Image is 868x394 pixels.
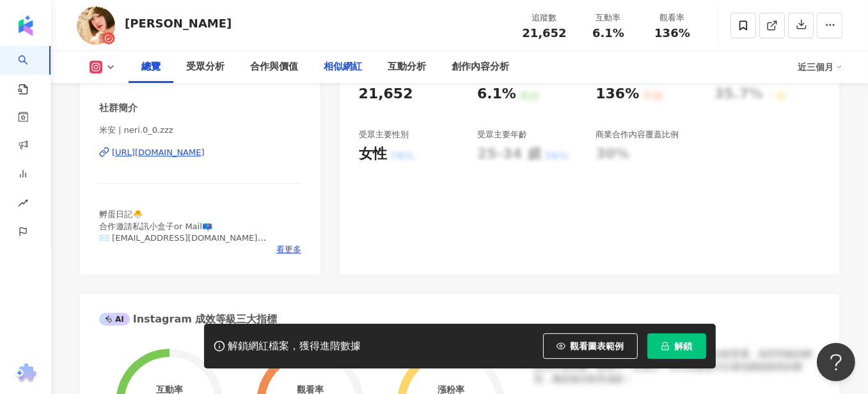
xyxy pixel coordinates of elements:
[77,6,115,45] img: KOL Avatar
[13,363,38,384] img: chrome extension
[522,26,566,40] span: 21,652
[324,59,362,75] div: 相似網紅
[452,59,509,75] div: 創作內容分析
[359,84,413,104] div: 21,652
[18,190,28,219] span: rise
[99,313,130,326] div: AI
[99,312,277,326] div: Instagram 成效等級三大指標
[112,147,205,158] div: [URL][DOMAIN_NAME]
[99,102,138,115] div: 社群簡介
[250,59,298,75] div: 合作與價值
[99,125,301,136] span: 米安 | neri.0_0.zzz
[592,27,624,40] span: 6.1%
[675,341,693,351] span: 解鎖
[477,129,527,140] div: 受眾主要年齡
[99,209,266,266] span: 孵蛋日記🐣 合作邀請私訊小盒子or Mail📪 ✉️ [EMAIL_ADDRESS][DOMAIN_NAME] - @mulu.0_0.milu33 姆路日常🐶
[647,333,706,359] button: 解鎖
[571,341,624,351] span: 觀看圖表範例
[654,27,690,40] span: 136%
[141,59,161,75] div: 總覽
[520,11,569,24] div: 追蹤數
[661,342,670,351] span: lock
[798,57,842,77] div: 近三個月
[359,129,409,140] div: 受眾主要性別
[477,84,516,104] div: 6.1%
[584,11,633,24] div: 互動率
[186,59,225,75] div: 受眾分析
[543,333,638,359] button: 觀看圖表範例
[99,147,301,158] a: [URL][DOMAIN_NAME]
[596,84,639,104] div: 136%
[359,144,387,164] div: 女性
[596,129,679,140] div: 商業合作內容覆蓋比例
[648,11,697,24] div: 觀看率
[276,244,301,255] span: 看更多
[388,59,426,75] div: 互動分析
[228,340,361,353] div: 解鎖網紅檔案，獲得進階數據
[18,46,43,96] a: search
[125,15,232,31] div: [PERSON_NAME]
[15,15,36,36] img: logo icon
